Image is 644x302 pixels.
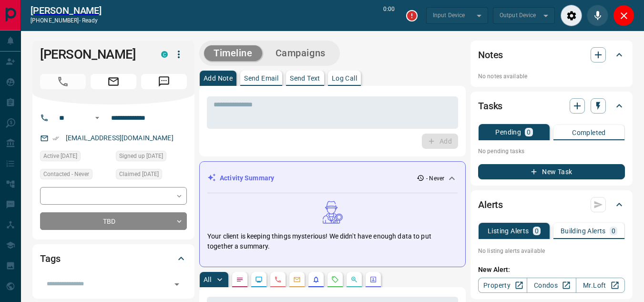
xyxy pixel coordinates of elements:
span: Active [DATE] [43,151,77,161]
span: Email [91,74,136,89]
svg: Requests [331,276,339,283]
p: Send Email [244,75,278,82]
p: Building Alerts [561,228,606,234]
svg: Emails [293,276,301,283]
div: condos.ca [161,51,168,58]
h2: Tasks [478,98,502,114]
div: Alerts [478,193,625,216]
a: [PERSON_NAME] [31,5,102,16]
h2: Notes [478,47,503,62]
h2: Alerts [478,197,503,212]
button: Campaigns [266,45,335,61]
p: 0:00 [383,5,395,26]
p: Your client is keeping things mysterious! We didn't have enough data to put together a summary. [207,231,458,251]
p: 0 [527,129,531,135]
div: Mute [587,5,608,26]
h2: Tags [40,251,60,266]
p: - Never [426,174,444,183]
div: Tags [40,247,187,270]
p: Add Note [204,75,233,82]
svg: Notes [236,276,244,283]
span: Claimed [DATE] [119,169,159,179]
div: Notes [478,43,625,66]
div: Sat Apr 13 2024 [116,151,187,164]
p: Activity Summary [220,173,274,183]
svg: Calls [274,276,282,283]
h1: [PERSON_NAME] [40,47,147,62]
p: Completed [572,129,606,136]
div: Sat Apr 13 2024 [116,169,187,182]
p: Pending [495,129,521,135]
p: All [204,276,211,283]
button: Timeline [204,45,262,61]
a: Property [478,278,527,293]
svg: Agent Actions [369,276,377,283]
button: Open [92,112,103,124]
svg: Email Verified [52,135,59,142]
button: Open [170,278,184,291]
a: Mr.Loft [576,278,625,293]
div: Audio Settings [561,5,582,26]
span: Contacted - Never [43,169,89,179]
svg: Opportunities [350,276,358,283]
p: No notes available [478,72,625,81]
p: [PHONE_NUMBER] - [31,16,102,25]
button: New Task [478,164,625,179]
span: Message [141,74,187,89]
p: Listing Alerts [488,228,529,234]
svg: Lead Browsing Activity [255,276,263,283]
p: No pending tasks [478,144,625,158]
div: Tasks [478,94,625,117]
a: [EMAIL_ADDRESS][DOMAIN_NAME] [66,134,174,142]
div: Close [613,5,634,26]
span: Call [40,74,86,89]
p: No listing alerts available [478,247,625,255]
div: Activity Summary- Never [207,169,458,187]
p: 0 [612,228,615,234]
svg: Listing Alerts [312,276,320,283]
p: 0 [535,228,539,234]
div: Sat Apr 13 2024 [40,151,111,164]
div: TBD [40,212,187,230]
p: New Alert: [478,265,625,275]
span: ready [82,17,98,24]
span: Signed up [DATE] [119,151,163,161]
p: Log Call [332,75,357,82]
p: Send Text [290,75,320,82]
a: Condos [527,278,576,293]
